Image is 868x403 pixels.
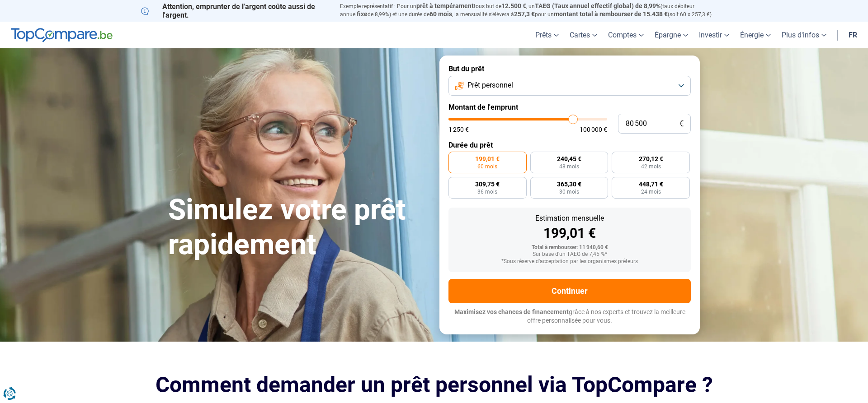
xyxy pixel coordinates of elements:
label: Durée du prêt [448,141,691,149]
a: Cartes [564,22,603,48]
img: TopCompare [11,28,113,42]
span: 48 mois [559,164,579,169]
span: 309,75 € [475,181,500,187]
p: Exemple représentatif : Pour un tous but de , un (taux débiteur annuel de 8,99%) et une durée de ... [340,2,727,19]
span: € [679,120,684,128]
a: Épargne [649,22,693,48]
button: Continuer [448,279,691,303]
span: 60 mois [477,164,497,169]
p: grâce à nos experts et trouvez la meilleure offre personnalisée pour vous. [448,308,691,325]
span: 60 mois [429,10,452,18]
a: Investir [693,22,735,48]
button: Prêt personnel [448,76,691,96]
span: prêt à tempérament [416,2,474,9]
div: Total à rembourser: 11 940,60 € [456,245,684,251]
a: Énergie [735,22,776,48]
h1: Simulez votre prêt rapidement [168,193,429,262]
span: 365,30 € [557,181,581,187]
span: 100 000 € [580,126,607,133]
label: Montant de l'emprunt [448,103,691,111]
span: 270,12 € [639,156,663,162]
span: 199,01 € [475,156,500,162]
span: 30 mois [559,189,579,195]
div: *Sous réserve d'acceptation par les organismes prêteurs [456,259,684,265]
span: 24 mois [641,189,661,195]
a: Plus d'infos [776,22,832,48]
span: 257,3 € [514,10,535,18]
span: 448,71 € [639,181,663,187]
span: fixe [357,10,368,18]
span: 36 mois [477,189,497,195]
span: 12.500 € [501,2,526,9]
span: 240,45 € [557,156,581,162]
a: Comptes [603,22,649,48]
span: 1 250 € [448,126,469,133]
div: Sur base d'un TAEG de 7,45 %* [456,251,684,258]
a: Prêts [530,22,564,48]
span: TAEG (Taux annuel effectif global) de 8,99% [535,2,660,9]
span: montant total à rembourser de 15.438 € [554,10,668,18]
div: 199,01 € [456,227,684,240]
span: Maximisez vos chances de financement [454,308,569,315]
p: Attention, emprunter de l'argent coûte aussi de l'argent. [141,2,329,19]
div: Estimation mensuelle [456,215,684,222]
span: 42 mois [641,164,661,169]
h2: Comment demander un prêt personnel via TopCompare ? [141,372,727,397]
a: fr [843,22,863,48]
span: Prêt personnel [467,80,513,90]
label: But du prêt [448,65,691,73]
